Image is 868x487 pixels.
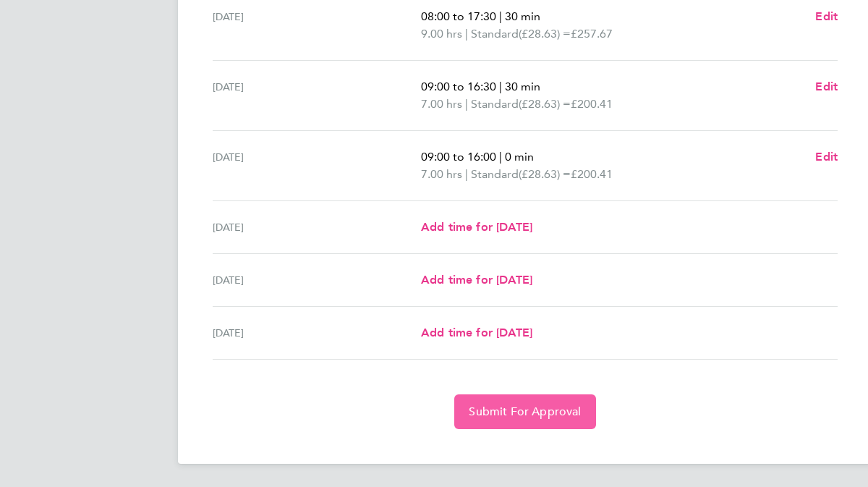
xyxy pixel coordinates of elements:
[421,324,532,342] a: Add time for [DATE]
[571,27,613,41] span: £257.67
[815,148,838,166] a: Edit
[815,9,838,23] span: Edit
[519,97,571,111] span: (£28.63) =
[421,220,532,234] span: Add time for [DATE]
[505,9,540,23] span: 30 min
[815,78,838,96] a: Edit
[213,271,421,289] div: [DATE]
[213,148,421,183] div: [DATE]
[421,271,532,289] a: Add time for [DATE]
[421,27,462,41] span: 9.00 hrs
[519,167,571,181] span: (£28.63) =
[421,150,496,164] span: 09:00 to 16:00
[421,167,462,181] span: 7.00 hrs
[213,8,421,43] div: [DATE]
[571,167,613,181] span: £200.41
[471,25,519,43] span: Standard
[213,219,421,236] div: [DATE]
[213,324,421,342] div: [DATE]
[815,80,838,93] span: Edit
[421,9,496,23] span: 08:00 to 17:30
[465,97,468,111] span: |
[815,8,838,25] a: Edit
[421,97,462,111] span: 7.00 hrs
[499,80,502,93] span: |
[815,150,838,164] span: Edit
[499,150,502,164] span: |
[465,167,468,181] span: |
[465,27,468,41] span: |
[454,394,595,429] button: Submit For Approval
[571,97,613,111] span: £200.41
[421,80,496,93] span: 09:00 to 16:30
[471,166,519,183] span: Standard
[471,96,519,113] span: Standard
[519,27,571,41] span: (£28.63) =
[213,78,421,113] div: [DATE]
[421,219,532,236] a: Add time for [DATE]
[469,405,581,419] span: Submit For Approval
[499,9,502,23] span: |
[505,80,540,93] span: 30 min
[505,150,534,164] span: 0 min
[421,326,532,339] span: Add time for [DATE]
[421,273,532,287] span: Add time for [DATE]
